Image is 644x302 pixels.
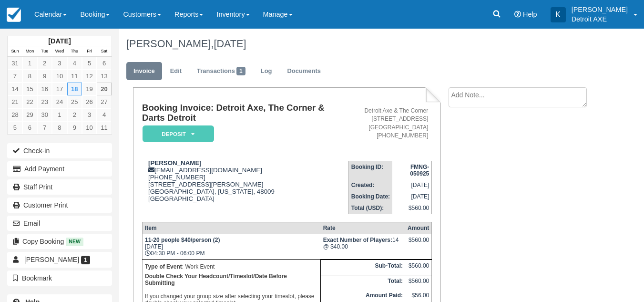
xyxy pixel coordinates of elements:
[97,70,112,83] a: 13
[37,108,52,121] a: 30
[405,260,432,275] td: $560.00
[7,216,112,231] button: Email
[321,222,405,234] th: Rate
[52,83,67,95] a: 17
[81,256,90,264] span: 1
[22,83,37,95] a: 15
[52,70,67,83] a: 10
[67,70,82,83] a: 11
[52,108,67,121] a: 1
[52,46,67,57] th: Wed
[352,107,429,140] address: Detroit Axe & The Corner [STREET_ADDRESS] [GEOGRAPHIC_DATA] [PHONE_NUMBER]
[163,62,189,81] a: Edit
[7,252,112,267] a: [PERSON_NAME] 1
[97,57,112,70] a: 6
[143,125,214,142] em: Deposit
[142,159,348,214] div: [EMAIL_ADDRESS][DOMAIN_NAME] [PHONE_NUMBER] [STREET_ADDRESS][PERSON_NAME] [GEOGRAPHIC_DATA], [US_...
[126,38,595,50] h1: [PERSON_NAME],
[97,108,112,121] a: 4
[145,237,220,243] strong: 11-20 people $40/person (2)
[48,37,71,45] strong: [DATE]
[82,57,97,70] a: 5
[392,191,432,202] td: [DATE]
[22,57,37,70] a: 1
[280,62,328,81] a: Documents
[22,108,37,121] a: 29
[8,95,22,108] a: 21
[142,125,211,143] a: Deposit
[82,95,97,108] a: 26
[67,46,82,57] th: Thu
[97,46,112,57] th: Sat
[37,95,52,108] a: 23
[82,121,97,134] a: 10
[67,121,82,134] a: 9
[52,95,67,108] a: 24
[405,222,432,234] th: Amount
[82,70,97,83] a: 12
[52,57,67,70] a: 3
[82,108,97,121] a: 3
[67,108,82,121] a: 2
[67,83,82,95] a: 18
[37,46,52,57] th: Tue
[7,161,112,177] button: Add Payment
[572,5,628,14] p: [PERSON_NAME]
[22,46,37,57] th: Mon
[348,202,392,214] th: Total (USD):
[145,273,287,286] b: Double Check Your Headcount/Timeslot/Date Before Submitting
[7,198,112,213] a: Customer Print
[7,271,112,286] button: Bookmark
[321,260,405,275] th: Sub-Total:
[7,143,112,158] button: Check-in
[82,83,97,95] a: 19
[323,237,392,243] strong: Exact Number of Players
[321,275,405,290] th: Total:
[142,222,320,234] th: Item
[37,70,52,83] a: 9
[405,275,432,290] td: $560.00
[22,70,37,83] a: 8
[214,38,246,50] span: [DATE]
[97,121,112,134] a: 11
[145,262,318,271] p: : Work Event
[148,159,202,167] strong: [PERSON_NAME]
[7,234,112,249] button: Copy Booking New
[7,179,112,195] a: Staff Print
[37,83,52,95] a: 16
[8,121,22,134] a: 5
[236,67,245,75] span: 1
[8,83,22,95] a: 14
[572,14,628,24] p: Detroit AXE
[7,8,21,22] img: checkfront-main-nav-mini-logo.png
[67,95,82,108] a: 25
[514,11,521,18] i: Help
[52,121,67,134] a: 8
[410,164,429,177] strong: FMNG-050925
[348,161,392,179] th: Booking ID:
[321,234,405,260] td: 14 @ $40.00
[97,95,112,108] a: 27
[254,62,279,81] a: Log
[408,237,429,251] div: $560.00
[348,191,392,202] th: Booking Date:
[190,62,253,81] a: Transactions1
[523,10,537,18] span: Help
[126,62,162,81] a: Invoice
[22,95,37,108] a: 22
[142,103,348,123] h1: Booking Invoice: Detroit Axe, The Corner & Darts Detroit
[8,46,22,57] th: Sun
[22,121,37,134] a: 6
[348,179,392,191] th: Created:
[97,83,112,95] a: 20
[145,263,182,270] strong: Type of Event
[37,57,52,70] a: 2
[37,121,52,134] a: 7
[66,238,83,246] span: New
[67,57,82,70] a: 4
[142,234,320,260] td: [DATE] 04:30 PM - 06:00 PM
[8,70,22,83] a: 7
[82,46,97,57] th: Fri
[392,202,432,214] td: $560.00
[24,256,79,263] span: [PERSON_NAME]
